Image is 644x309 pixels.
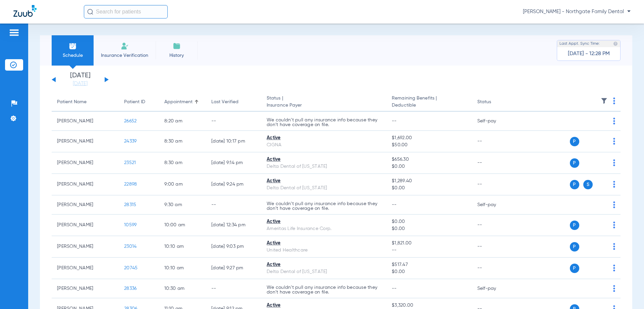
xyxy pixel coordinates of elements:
td: 10:10 AM [159,236,206,258]
td: [PERSON_NAME] [52,195,119,215]
td: 8:30 AM [159,131,206,152]
span: 28336 [124,286,137,291]
span: P [570,158,579,168]
td: Self-pay [472,112,517,131]
div: United Healthcare [267,247,381,254]
span: Insurance Verification [99,52,151,59]
img: group-dot-blue.svg [613,138,615,145]
span: P [570,137,579,146]
div: Last Verified [211,99,238,106]
td: [DATE] 12:34 PM [206,215,261,236]
td: [PERSON_NAME] [52,236,119,258]
img: History [173,42,181,50]
td: 9:00 AM [159,174,206,195]
span: P [570,242,579,252]
td: [DATE] 9:14 PM [206,152,261,174]
img: group-dot-blue.svg [613,118,615,124]
div: Delta Dental of [US_STATE] [267,185,381,192]
td: [PERSON_NAME] [52,279,119,298]
span: 28315 [124,202,136,207]
p: We couldn’t pull any insurance info because they don’t have coverage on file. [267,118,381,127]
div: Active [267,134,381,142]
td: 8:30 AM [159,152,206,174]
td: -- [472,131,517,152]
span: P [570,221,579,230]
span: Insurance Payer [267,102,381,109]
span: $0.00 [392,163,466,170]
span: [DATE] - 12:28 PM [568,50,610,57]
td: Self-pay [472,279,517,298]
img: group-dot-blue.svg [613,181,615,188]
td: -- [472,236,517,258]
td: [DATE] 9:03 PM [206,236,261,258]
span: $0.00 [392,268,466,275]
img: filter.svg [601,98,607,104]
div: Active [267,302,381,309]
div: Appointment [164,99,201,106]
span: $50.00 [392,142,466,149]
span: Deductible [392,102,466,109]
span: $517.47 [392,261,466,268]
td: -- [206,195,261,215]
td: -- [472,258,517,279]
div: Delta Dental of [US_STATE] [267,163,381,170]
td: [PERSON_NAME] [52,112,119,131]
td: [PERSON_NAME] [52,258,119,279]
th: Remaining Benefits | [386,93,472,112]
span: P [570,264,579,273]
span: 23014 [124,244,137,249]
div: Ameritas Life Insurance Corp. [267,225,381,232]
img: Manual Insurance Verification [121,42,129,50]
div: Patient Name [57,99,113,106]
td: [PERSON_NAME] [52,131,119,152]
span: $1,692.00 [392,134,466,142]
td: -- [472,152,517,174]
img: group-dot-blue.svg [613,159,615,166]
td: -- [206,112,261,131]
div: Active [267,178,381,185]
th: Status [472,93,517,112]
td: Self-pay [472,195,517,215]
td: [DATE] 9:24 PM [206,174,261,195]
img: group-dot-blue.svg [613,265,615,271]
div: Active [267,156,381,163]
p: We couldn’t pull any insurance info because they don’t have coverage on file. [267,285,381,295]
span: [PERSON_NAME] - Northgate Family Dental [523,8,631,15]
span: $0.00 [392,218,466,225]
td: 8:20 AM [159,112,206,131]
span: -- [392,247,466,254]
span: $1,821.00 [392,240,466,247]
img: group-dot-blue.svg [613,243,615,250]
div: Patient ID [124,99,145,106]
img: group-dot-blue.svg [613,98,615,104]
img: last sync help info [613,41,618,46]
span: -- [392,202,397,207]
span: -- [392,119,397,123]
span: $0.00 [392,185,466,192]
td: 10:00 AM [159,215,206,236]
img: Search Icon [87,9,93,15]
img: group-dot-blue.svg [613,201,615,208]
td: [PERSON_NAME] [52,152,119,174]
span: S [583,180,593,189]
span: $0.00 [392,225,466,232]
span: 20745 [124,266,138,270]
td: 10:10 AM [159,258,206,279]
div: Patient Name [57,99,87,106]
span: $656.30 [392,156,466,163]
td: -- [472,174,517,195]
div: Appointment [164,99,193,106]
div: CIGNA [267,142,381,149]
span: $1,289.40 [392,178,466,185]
span: 22898 [124,182,137,187]
img: Schedule [69,42,77,50]
span: $3,320.00 [392,302,466,309]
span: 24339 [124,139,137,144]
span: 26652 [124,119,137,123]
div: Active [267,218,381,225]
img: group-dot-blue.svg [613,285,615,292]
div: Delta Dental of [US_STATE] [267,268,381,275]
img: group-dot-blue.svg [613,222,615,228]
td: [DATE] 9:27 PM [206,258,261,279]
td: 9:30 AM [159,195,206,215]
